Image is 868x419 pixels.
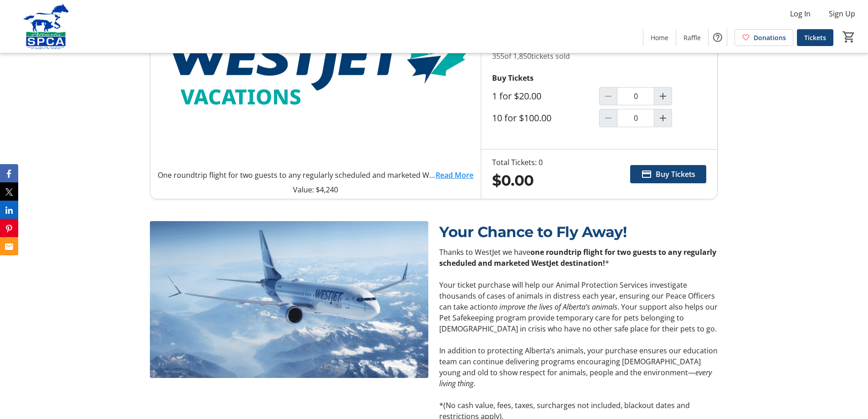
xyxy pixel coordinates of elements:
[492,91,541,102] label: 1 for $20.00
[5,4,87,49] img: Alberta SPCA's Logo
[150,221,428,378] img: undefined
[439,247,718,269] p: Thanks to WestJet we have *
[643,29,676,46] a: Home
[783,6,818,21] button: Log In
[841,29,857,45] button: Cart
[504,51,531,61] span: of 1,850
[439,345,718,389] p: In addition to protecting Alberta’s animals, your purchase ensures our education team can continu...
[439,279,718,334] p: Your ticket purchase will help our Animal Protection Services investigate thousands of cases of a...
[436,170,473,181] a: Read More
[734,29,793,46] a: Donations
[492,51,706,62] p: 355 tickets sold
[829,8,855,19] span: Sign Up
[676,29,708,46] a: Raffle
[804,33,826,42] span: Tickets
[683,33,701,42] span: Raffle
[492,113,551,124] label: 10 for $100.00
[790,8,811,19] span: Log In
[492,73,534,83] strong: Buy Tickets
[654,109,672,127] button: Increment by one
[491,302,617,312] em: to improve the lives of Alberta’s animals
[709,28,727,47] button: Help
[822,6,863,21] button: Sign Up
[439,221,718,243] p: Your Chance to Fly Away!
[630,165,706,183] button: Buy Tickets
[439,247,716,268] strong: one roundtrip flight for two guests to any regularly scheduled and marketed WestJet destination!
[492,170,543,191] div: $0.00
[656,169,695,180] span: Buy Tickets
[651,33,668,42] span: Home
[754,33,786,42] span: Donations
[654,88,672,105] button: Increment by one
[797,29,833,46] a: Tickets
[158,170,436,181] p: One roundtrip flight for two guests to any regularly scheduled and marketed WestJet destination!*...
[158,184,473,195] p: Value: $4,240
[492,157,543,168] div: Total Tickets: 0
